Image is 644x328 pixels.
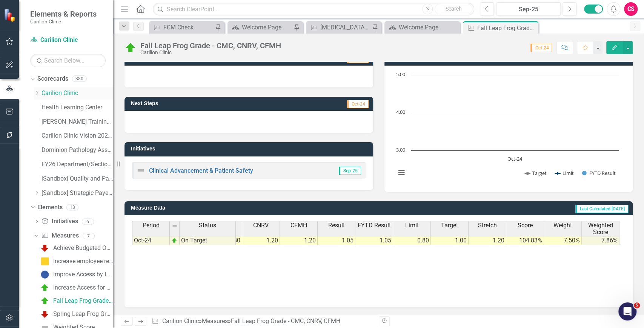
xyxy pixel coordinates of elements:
td: 104.83% [506,236,544,245]
a: [Sandbox] Strategic Payer Relationships [41,189,113,198]
td: 0.80 [393,236,431,245]
img: On Target [40,296,49,305]
a: Initiatives [41,217,78,226]
a: [MEDICAL_DATA] Use for CVD Prevention [308,23,370,32]
a: Welcome Page [386,23,458,32]
svg: Interactive chart [392,71,622,184]
button: Show FYTD Result [582,170,616,176]
img: No Information [40,270,49,279]
span: Weight [553,222,572,229]
img: ClearPoint Strategy [3,8,17,22]
img: 8DAGhfEEPCf229AAAAAElFTkSuQmCC [172,223,178,229]
td: 1.20 [469,236,506,245]
a: Spring Leap Frog Grade - CMC, CNRV, CFMH [38,308,113,320]
div: Sep-25 [499,5,558,14]
div: 6 [82,218,94,225]
td: On Target [180,236,236,245]
span: Result [328,222,345,229]
h3: Initiatives [131,146,369,152]
div: FCM Check [163,23,213,32]
div: CS [624,2,638,16]
input: Search Below... [30,54,106,67]
span: Search [446,6,462,12]
a: Increase employee retention by reducing the percentage of employees voluntarily leaving Carilion ... [38,255,113,267]
span: Sep-25 [339,167,361,175]
img: zOikAAAAAElFTkSuQmCC [171,238,177,244]
div: Achieve Budgeted Operating Margin Target (Carilion Clinic) [53,245,113,251]
td: 1.20 [242,236,280,245]
a: Welcome Page [229,23,292,32]
a: Carilion Clinic Vision 2025 (Full Version) [41,132,113,140]
span: 5 [634,302,640,308]
div: Welcome Page [399,23,458,32]
div: 13 [66,204,78,210]
div: Carilion Clinic [140,50,281,55]
td: Oct-24 [132,236,170,245]
a: [PERSON_NAME] Training Scorecard 8/23 [41,118,113,126]
a: Health Learning Center [41,103,113,112]
div: 380 [72,76,87,82]
div: Chart. Highcharts interactive chart. [392,71,626,184]
a: Carilion Clinic [41,89,113,98]
td: 1.20 [280,236,318,245]
td: 7.50% [544,236,582,245]
a: Increase Access for Operable and Invasive Procedures [38,282,113,294]
button: View chart menu, Chart [396,167,407,178]
span: Weighted Score [583,222,618,235]
div: [MEDICAL_DATA] Use for CVD Prevention [320,23,370,32]
button: Sep-25 [496,2,561,16]
iframe: Intercom live chat [618,302,636,320]
text: Oct-24 [507,155,523,162]
img: On Target [40,283,49,292]
span: Stretch [478,222,497,229]
div: Welcome Page [242,23,292,32]
a: Dominion Pathology Associates [41,146,113,155]
a: FCM Check [151,23,213,32]
img: Below Plan [40,310,49,319]
text: 5.00 [396,71,405,78]
input: Search ClearPoint... [153,3,474,16]
div: Fall Leap Frog Grade - CMC, CNRV, CFMH [231,317,340,325]
div: Fall Leap Frog Grade - CMC, CNRV, CFMH [53,297,113,304]
img: Caution [40,257,49,266]
div: Fall Leap Frog Grade - CMC, CNRV, CFMH [140,41,281,50]
span: Elements & Reports [30,9,97,18]
a: Carilion Clinic [30,36,106,44]
span: CFMH [290,222,307,229]
text: Limit [562,170,573,176]
span: Last Calculated [DATE] [575,205,628,213]
div: Fall Leap Frog Grade - CMC, CNRV, CFMH [477,23,536,33]
button: Show Target [525,170,547,176]
a: [Sandbox] Quality and Patient Safety [41,175,113,183]
text: 4.00 [396,109,405,115]
div: Spring Leap Frog Grade - CMC, CNRV, CFMH [53,311,113,317]
a: Carilion Clinic [162,317,199,325]
a: Elements [37,203,63,212]
a: Improve Access by Increasing the Number of Unique Patients [38,268,113,280]
a: Measures [41,231,78,240]
div: Increase employee retention by reducing the percentage of employees voluntarily leaving Carilion ... [53,258,113,265]
h3: Measure Data [131,205,326,211]
a: Achieve Budgeted Operating Margin Target (Carilion Clinic) [38,242,113,254]
small: Carilion Clinic [30,18,97,25]
td: 1.05 [355,236,393,245]
span: Status [199,222,216,229]
div: » » [151,317,373,326]
td: 7.86% [582,236,619,245]
img: Not Defined [136,166,145,175]
button: Search [435,4,472,14]
a: Clinical Advancement & Patient Safety [149,167,253,174]
text: 3.00 [396,146,405,153]
div: Increase Access for Operable and Invasive Procedures [53,284,113,291]
a: Measures [202,317,228,325]
td: 1.00 [431,236,469,245]
img: Below Plan [40,244,49,253]
span: Limit [405,222,419,229]
span: Target [441,222,458,229]
span: FYTD Result [358,222,391,229]
a: FY26 Department/Section Example Scorecard [41,160,113,169]
span: Oct-24 [530,44,552,52]
span: Score [518,222,533,229]
a: Fall Leap Frog Grade - CMC, CNRV, CFMH [38,295,113,307]
img: On Target [124,42,137,54]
